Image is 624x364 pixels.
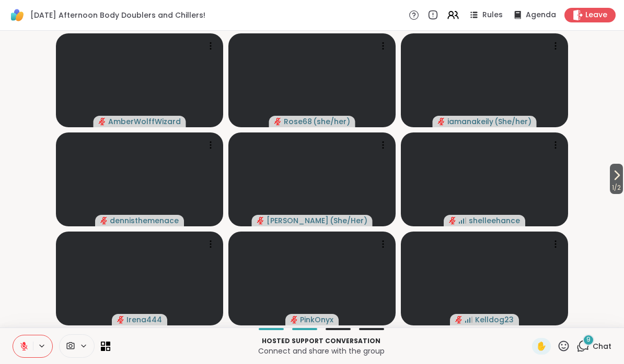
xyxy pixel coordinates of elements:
[257,217,264,224] span: audio-muted
[447,116,493,127] span: iamanakeily
[438,118,445,125] span: audio-muted
[449,217,456,224] span: audio-muted
[536,340,547,353] span: ✋
[330,215,367,226] span: ( She/Her )
[284,116,312,127] span: Rose68
[99,118,106,125] span: audio-muted
[117,346,526,356] p: Connect and share with the group
[117,336,526,346] p: Hosted support conversation
[274,118,282,125] span: audio-muted
[593,341,611,351] span: Chat
[610,164,623,194] button: 1/2
[300,314,333,325] span: PinkOnyx
[108,116,181,127] span: AmberWolffWizard
[469,215,520,226] span: shelleehance
[455,316,463,323] span: audio-muted
[126,314,162,325] span: Irena444
[585,10,607,20] span: Leave
[586,335,591,344] span: 9
[30,10,205,20] span: [DATE] Afternoon Body Doublers and Chillers!
[110,215,179,226] span: dennisthemenace
[8,6,26,24] img: ShareWell Logomark
[100,217,108,224] span: audio-muted
[267,215,329,226] span: [PERSON_NAME]
[482,10,503,20] span: Rules
[313,116,350,127] span: ( she/her )
[117,316,124,323] span: audio-muted
[494,116,531,127] span: ( She/her )
[526,10,556,20] span: Agenda
[291,316,298,323] span: audio-muted
[475,314,514,325] span: Kelldog23
[610,181,623,194] span: 1 / 2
